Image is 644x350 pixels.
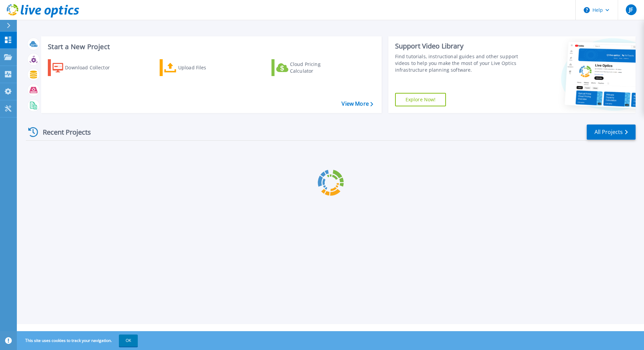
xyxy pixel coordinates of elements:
div: Recent Projects [26,124,100,140]
span: This site uses cookies to track your navigation. [19,335,138,347]
button: OK [119,335,138,347]
div: Find tutorials, instructional guides and other support videos to help you make the most of your L... [395,53,521,73]
a: Cloud Pricing Calculator [271,59,347,76]
div: Upload Files [178,61,232,74]
div: Download Collector [65,61,119,74]
a: Download Collector [48,59,123,76]
a: Upload Files [160,59,235,76]
a: View More [342,101,373,107]
div: Support Video Library [395,42,521,50]
h3: Start a New Project [48,43,373,50]
a: All Projects [587,125,636,140]
a: Explore Now! [395,93,446,106]
span: JF [629,7,633,12]
div: Cloud Pricing Calculator [290,61,344,74]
